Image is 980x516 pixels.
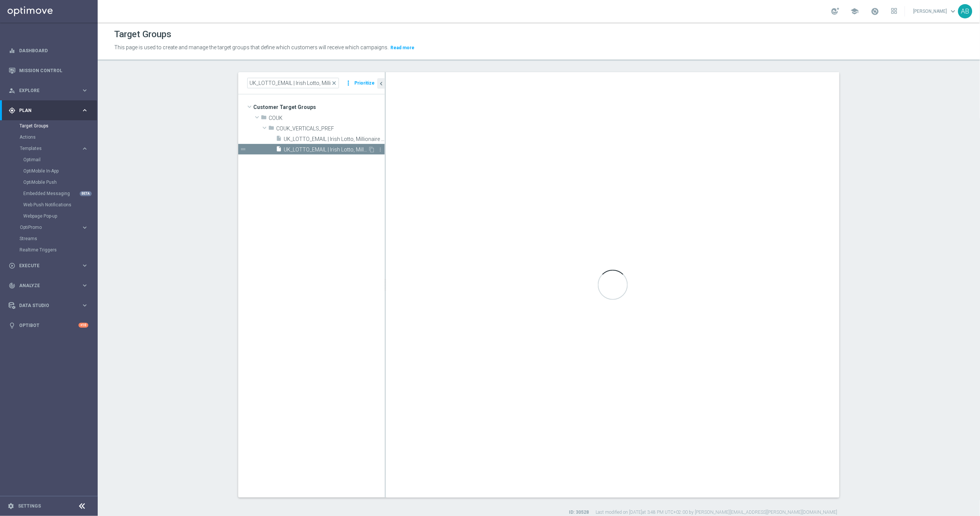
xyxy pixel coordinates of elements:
[9,41,88,61] div: Dashboard
[23,179,78,185] a: OptiMobile Push
[268,125,274,133] i: folder
[20,225,81,230] div: OptiPromo
[23,213,78,219] a: Webpage Pop-up
[569,509,589,516] label: ID: 30528
[8,88,89,94] button: person_search Explore keyboard_arrow_right
[23,168,78,174] a: OptiMobile In-App
[81,224,88,231] i: keyboard_arrow_right
[9,87,15,94] i: person_search
[20,236,78,242] a: Streams
[253,102,385,112] span: Customer Target Groups
[958,4,972,18] div: AB
[377,78,385,89] button: chevron_left
[8,68,89,74] button: Mission Control
[269,115,385,121] span: COUK
[8,107,89,113] button: gps_fixed Plan keyboard_arrow_right
[23,157,78,163] a: Optimail
[20,225,74,230] span: OptiPromo
[81,302,88,309] i: keyboard_arrow_right
[390,44,415,52] button: Read more
[20,132,97,143] div: Actions
[20,145,89,151] button: Templates keyboard_arrow_right
[23,165,97,177] div: OptiMobile In-App
[80,191,92,196] div: BETA
[20,244,97,256] div: Realtime Triggers
[20,123,78,129] a: Target Groups
[23,202,78,208] a: Web Push Notifications
[284,136,385,142] span: UK_LOTTO_EMAIL | Irish Lotto, Millionaire &gt;0 This year
[851,7,859,15] span: school
[9,61,88,80] div: Mission Control
[23,191,78,197] a: Embedded Messaging
[114,44,389,50] span: This page is used to create and manage the target groups that define which customers will receive...
[20,247,78,253] a: Realtime Triggers
[276,126,385,132] span: COUK_VERTICALS_PREF
[23,188,97,199] div: Embedded Messaging
[9,315,88,335] div: Optibot
[23,177,97,188] div: OptiMobile Push
[9,262,15,269] i: play_circle_outline
[20,143,97,222] div: Templates
[81,107,88,114] i: keyboard_arrow_right
[23,154,97,165] div: Optimail
[19,303,81,308] span: Data Studio
[19,283,81,288] span: Analyze
[19,41,88,61] a: Dashboard
[20,233,97,244] div: Streams
[331,80,337,86] span: close
[81,87,88,94] i: keyboard_arrow_right
[377,147,383,153] i: more_vert
[345,78,352,88] i: more_vert
[20,224,89,230] button: OptiPromo keyboard_arrow_right
[378,80,385,87] i: chevron_left
[20,120,97,132] div: Target Groups
[20,146,74,151] span: Templates
[23,210,97,222] div: Webpage Pop-up
[949,7,957,15] span: keyboard_arrow_down
[913,6,958,17] a: [PERSON_NAME]keyboard_arrow_down
[8,322,89,328] button: lightbulb Optibot +10
[19,108,81,113] span: Plan
[353,78,376,88] button: Prioritize
[20,146,81,151] div: Templates
[9,107,81,114] div: Plan
[8,503,14,510] i: settings
[369,147,375,153] i: Duplicate Target group
[9,47,15,54] i: equalizer
[114,29,171,40] h1: Target Groups
[19,315,79,335] a: Optibot
[9,87,81,94] div: Explore
[8,263,89,269] button: play_circle_outline Execute keyboard_arrow_right
[81,282,88,289] i: keyboard_arrow_right
[20,134,78,140] a: Actions
[596,509,838,516] label: Last modified on [DATE] at 3:48 PM UTC+02:00 by [PERSON_NAME][EMAIL_ADDRESS][PERSON_NAME][DOMAIN_...
[81,262,88,269] i: keyboard_arrow_right
[19,263,81,268] span: Execute
[247,78,339,88] input: Quick find group or folder
[261,114,267,123] i: folder
[81,145,88,152] i: keyboard_arrow_right
[19,61,88,80] a: Mission Control
[8,303,89,309] button: Data Studio keyboard_arrow_right
[79,323,88,328] div: +10
[9,262,81,269] div: Execute
[9,322,15,329] i: lightbulb
[276,146,282,154] i: insert_drive_file
[8,48,89,54] button: equalizer Dashboard
[276,135,282,144] i: insert_drive_file
[9,107,15,114] i: gps_fixed
[20,222,97,233] div: OptiPromo
[8,283,89,289] button: track_changes Analyze keyboard_arrow_right
[9,282,15,289] i: track_changes
[284,147,368,153] span: UK_LOTTO_EMAIL | Irish Lotto, Millionaire &gt;0 This year OR Churn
